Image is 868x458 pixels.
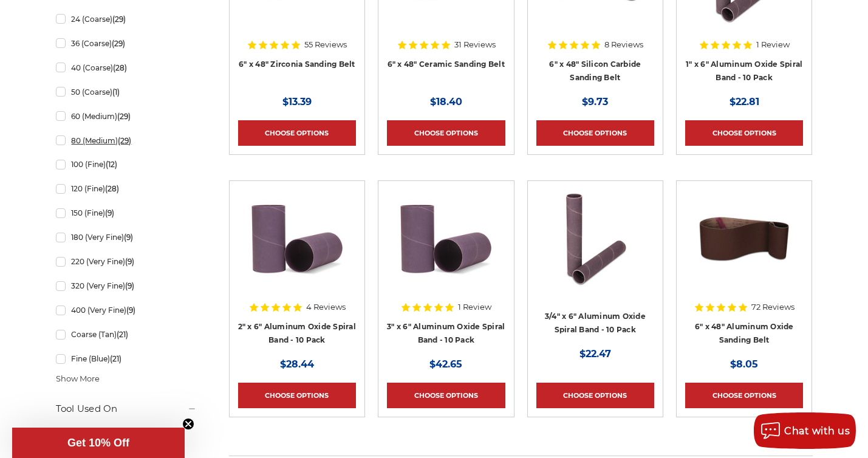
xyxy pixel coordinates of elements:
span: (1) [112,87,120,97]
span: (21) [117,330,128,339]
span: (9) [125,281,134,290]
a: Choose Options [685,383,803,408]
a: 100 (Fine) [56,154,197,175]
span: $8.05 [730,358,758,370]
span: 72 Reviews [751,303,795,311]
span: (12) [106,160,117,169]
span: (29) [117,112,131,121]
span: 55 Reviews [304,41,347,49]
a: 3" x 6" Aluminum Oxide Spiral Band - 10 Pack [387,322,505,345]
span: 31 Reviews [454,41,496,49]
span: $42.65 [429,358,462,370]
a: Fine (Blue) [56,348,197,369]
span: (29) [112,39,125,48]
img: 2" x 6" Spiral Bands Aluminum Oxide [248,190,346,287]
a: 150 (Fine) [56,202,197,224]
span: 8 Reviews [604,41,643,49]
span: (28) [105,184,119,193]
a: Choose Options [387,383,505,408]
a: Choose Options [685,120,803,146]
span: (9) [126,306,135,315]
a: 60 (Medium) [56,106,197,127]
a: 1" x 6" Aluminum Oxide Spiral Band - 10 Pack [686,60,802,83]
a: 400 (Very Fine) [56,299,197,321]
span: (29) [112,15,126,24]
span: (21) [110,354,121,363]
span: $28.44 [280,358,314,370]
a: 220 (Very Fine) [56,251,197,272]
a: 24 (Coarse) [56,9,197,30]
a: 320 (Very Fine) [56,275,197,296]
span: Show More [56,373,100,385]
span: $9.73 [582,96,608,108]
span: 4 Reviews [306,303,346,311]
a: Angle Grinder [56,423,197,444]
span: $18.40 [430,96,462,108]
span: $22.47 [579,348,611,360]
a: 3/4" x 6" Spiral Bands Aluminum Oxide [536,190,654,307]
a: 40 (Coarse) [56,57,197,78]
a: 6" x 48" Aluminum Oxide Sanding Belt [695,322,794,345]
span: Get 10% Off [67,437,129,449]
button: Chat with us [754,412,856,449]
a: Choose Options [536,120,654,146]
a: 6" x 48" Zirconia Sanding Belt [239,60,355,69]
a: 3" x 6" Spiral Bands Aluminum Oxide [387,190,505,307]
a: Choose Options [238,120,356,146]
img: 3/4" x 6" Spiral Bands Aluminum Oxide [547,190,644,287]
a: 2" x 6" Spiral Bands Aluminum Oxide [238,190,356,307]
a: Choose Options [238,383,356,408]
div: Get 10% OffClose teaser [12,428,185,458]
span: $13.39 [282,96,312,108]
button: Close teaser [182,418,194,430]
span: (9) [125,257,134,266]
span: (9) [105,208,114,217]
img: 6" x 48" Aluminum Oxide Sanding Belt [695,190,793,287]
span: 1 Review [756,41,790,49]
a: 50 (Coarse) [56,81,197,103]
a: 6" x 48" Silicon Carbide Sanding Belt [549,60,641,83]
a: 2" x 6" Aluminum Oxide Spiral Band - 10 Pack [238,322,356,345]
a: 6" x 48" Ceramic Sanding Belt [388,60,505,69]
a: Choose Options [536,383,654,408]
span: $22.81 [730,96,759,108]
a: 180 (Very Fine) [56,227,197,248]
a: Choose Options [387,120,505,146]
span: Chat with us [784,425,850,437]
span: (9) [124,233,133,242]
span: (29) [118,136,131,145]
span: (28) [113,63,127,72]
a: Coarse (Tan) [56,324,197,345]
span: 1 Review [458,303,491,311]
a: 80 (Medium) [56,130,197,151]
h5: Tool Used On [56,402,197,416]
a: 3/4" x 6" Aluminum Oxide Spiral Band - 10 Pack [545,312,646,335]
img: 3" x 6" Spiral Bands Aluminum Oxide [397,190,494,287]
a: 120 (Fine) [56,178,197,199]
a: 6" x 48" Aluminum Oxide Sanding Belt [685,190,803,307]
a: 36 (Coarse) [56,33,197,54]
